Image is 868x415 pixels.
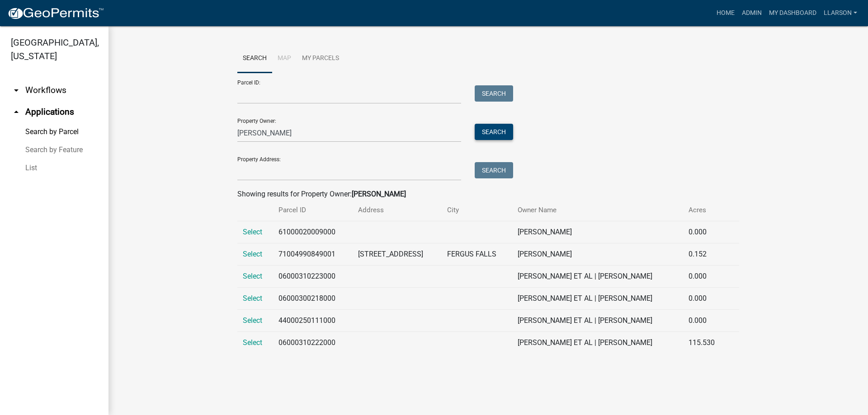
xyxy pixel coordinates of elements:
a: llarson [820,5,861,22]
td: 06000310222000 [273,332,353,354]
a: Admin [738,5,765,22]
strong: [PERSON_NAME] [352,190,406,198]
a: Select [243,294,262,303]
td: [PERSON_NAME] [512,243,683,266]
th: Owner Name [512,200,683,221]
td: 0.000 [683,310,726,332]
td: [PERSON_NAME] [512,221,683,243]
a: Select [243,338,262,347]
th: Acres [683,200,726,221]
i: arrow_drop_down [11,85,22,96]
td: 0.000 [683,266,726,288]
td: [PERSON_NAME] ET AL | [PERSON_NAME] [512,332,683,354]
td: [PERSON_NAME] ET AL | [PERSON_NAME] [512,288,683,310]
button: Search [475,124,513,140]
a: Search [237,44,272,73]
td: 44000250111000 [273,310,353,332]
td: 06000300218000 [273,288,353,310]
td: 06000310223000 [273,266,353,288]
td: 0.000 [683,221,726,243]
td: 71004990849001 [273,243,353,266]
td: 0.000 [683,288,726,310]
a: My Parcels [297,44,344,73]
th: Address [353,200,442,221]
div: Showing results for Property Owner: [237,189,739,200]
button: Search [475,162,513,178]
a: Select [243,250,262,258]
td: [PERSON_NAME] ET AL | [PERSON_NAME] [512,310,683,332]
a: My Dashboard [765,5,820,22]
td: FERGUS FALLS [442,243,512,266]
button: Search [475,85,513,102]
th: Parcel ID [273,200,353,221]
td: 0.152 [683,243,726,266]
a: Select [243,316,262,325]
a: Home [713,5,738,22]
a: Select [243,228,262,236]
td: 115.530 [683,332,726,354]
th: City [442,200,512,221]
td: [STREET_ADDRESS] [353,243,442,266]
td: [PERSON_NAME] ET AL | [PERSON_NAME] [512,266,683,288]
i: arrow_drop_up [11,107,22,117]
td: 61000020009000 [273,221,353,243]
a: Select [243,272,262,280]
